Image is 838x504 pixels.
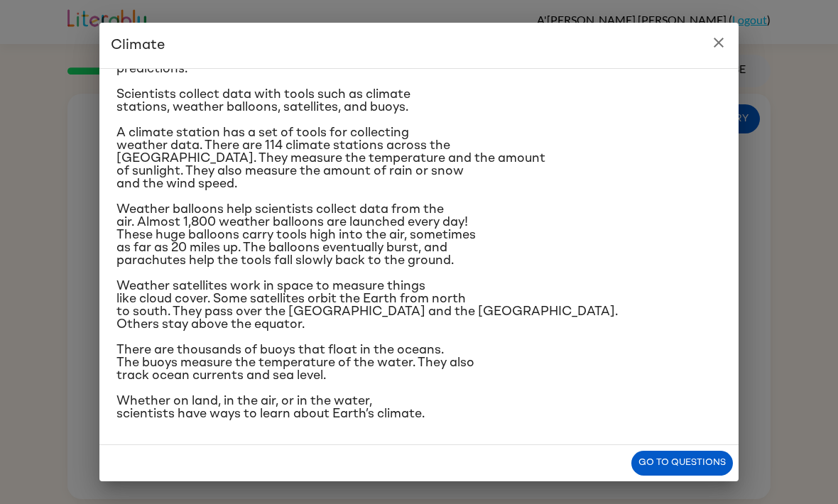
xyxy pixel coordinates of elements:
h2: Climate [99,23,739,68]
span: Weather satellites work in space to measure things like cloud cover. Some satellites orbit the Ea... [116,280,618,331]
span: There are thousands of buoys that float in the oceans. The buoys measure the temperature of the w... [116,344,474,382]
button: close [704,28,733,57]
span: Scientists collect data with tools such as climate stations, weather balloons, satellites, and bu... [116,88,410,114]
span: Whether on land, in the air, or in the water, scientists have ways to learn about Earth’s climate. [116,395,425,420]
span: A climate station has a set of tools for collecting weather data. There are 114 climate stations ... [116,126,545,190]
button: Go to questions [631,451,733,476]
span: Weather balloons help scientists collect data from the air. Almost 1,800 weather balloons are lau... [116,203,476,267]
